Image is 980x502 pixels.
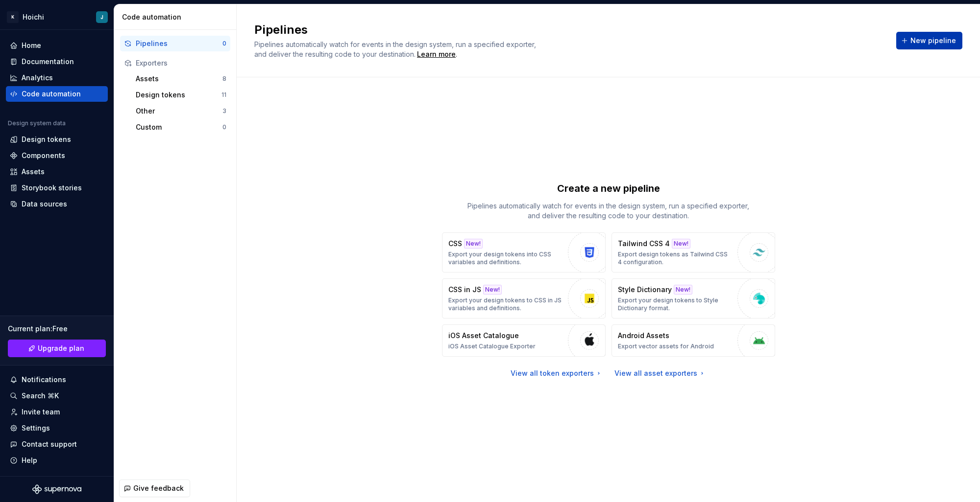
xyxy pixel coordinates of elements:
h2: Pipelines [254,22,884,38]
a: Analytics [6,70,108,86]
div: Code automation [22,89,81,99]
button: KHoichiJ [2,6,112,27]
div: Assets [136,74,222,84]
p: Export your design tokens into CSS variables and definitions. [448,251,563,266]
div: New! [464,239,483,249]
p: Tailwind CSS 4 [618,239,670,249]
button: Style DictionaryNew!Export your design tokens to Style Dictionary format. [612,278,775,319]
div: Hoichi [23,12,44,22]
button: Android AssetsExport vector assets for Android [612,324,775,357]
p: Export your design tokens to Style Dictionary format. [618,297,733,312]
span: Pipelines automatically watch for events in the design system, run a specified exporter, and deli... [254,40,538,58]
div: 0 [222,123,226,131]
div: Components [22,151,65,160]
p: Pipelines automatically watch for events in the design system, run a specified exporter, and deli... [462,201,756,221]
div: New! [672,239,690,249]
button: Search ⌘K [6,388,108,404]
div: Design tokens [136,90,221,100]
div: New! [674,285,692,295]
p: iOS Asset Catalogue [448,331,519,341]
div: Other [136,106,222,116]
div: Current plan : Free [8,324,106,334]
button: Design tokens11 [132,87,230,103]
a: Data sources [6,196,108,212]
button: Other3 [132,103,230,119]
div: Storybook stories [22,183,82,193]
p: iOS Asset Catalogue Exporter [448,342,536,350]
button: Notifications [6,372,108,388]
span: Give feedback [133,483,184,493]
div: J [100,13,103,21]
a: Home [6,38,108,53]
a: View all token exporters [511,368,603,378]
p: Create a new pipeline [557,182,660,195]
p: Export your design tokens to CSS in JS variables and definitions. [448,297,563,312]
button: Contact support [6,436,108,452]
div: Data sources [22,199,67,209]
div: Custom [136,122,222,132]
a: Documentation [6,54,108,69]
div: New! [483,285,502,295]
div: Design system data [8,119,66,127]
span: . [416,51,457,58]
div: Help [22,456,37,465]
button: CSSNew!Export your design tokens into CSS variables and definitions. [442,232,606,273]
div: Documentation [22,57,74,67]
a: Upgrade plan [8,340,106,357]
div: 8 [222,75,226,83]
div: Home [22,41,41,50]
button: iOS Asset CatalogueiOS Asset Catalogue Exporter [442,324,606,357]
div: Contact support [22,439,77,449]
button: Tailwind CSS 4New!Export design tokens as Tailwind CSS 4 configuration. [612,232,775,273]
svg: Supernova Logo [32,484,81,494]
p: Style Dictionary [618,285,672,295]
button: Assets8 [132,71,230,87]
p: Export vector assets for Android [618,342,714,350]
a: Code automation [6,86,108,102]
a: Assets [6,164,108,180]
button: Help [6,453,108,468]
div: K [7,11,19,23]
div: Notifications [22,375,66,385]
p: Export design tokens as Tailwind CSS 4 configuration. [618,251,733,266]
p: CSS [448,239,462,249]
p: CSS in JS [448,285,481,295]
button: Custom0 [132,119,230,135]
a: Learn more [417,49,456,59]
button: Pipelines0 [120,36,230,51]
div: Analytics [22,73,53,83]
span: New pipeline [910,36,956,46]
div: Pipelines [136,39,222,48]
div: 3 [222,107,226,115]
div: Assets [22,167,45,177]
div: 0 [222,40,226,47]
div: Settings [22,423,50,433]
div: Search ⌘K [22,391,59,401]
a: Invite team [6,404,108,420]
button: CSS in JSNew!Export your design tokens to CSS in JS variables and definitions. [442,278,606,319]
span: Upgrade plan [38,343,84,353]
div: Design tokens [22,135,71,144]
div: Code automation [122,12,232,22]
div: 11 [221,91,226,99]
a: Storybook stories [6,180,108,196]
p: Android Assets [618,331,669,341]
a: Settings [6,420,108,436]
button: Give feedback [119,479,190,497]
a: Components [6,148,108,163]
div: Invite team [22,407,60,417]
div: Exporters [136,58,226,68]
button: New pipeline [896,32,962,49]
a: Design tokens [6,132,108,147]
a: View all asset exporters [614,368,706,378]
